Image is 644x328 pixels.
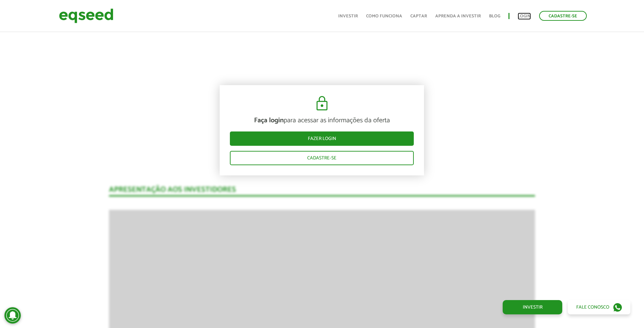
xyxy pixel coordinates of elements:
a: Fazer login [230,131,414,146]
a: Fale conosco [568,300,630,314]
a: Login [518,14,531,18]
img: EqSeed [59,7,113,25]
a: Blog [489,14,500,18]
a: Cadastre-se [539,11,587,21]
a: Investir [338,14,358,18]
a: Aprenda a investir [435,14,481,18]
a: Investir [503,300,562,314]
a: Como funciona [366,14,402,18]
strong: Faça login [254,115,284,126]
p: para acessar as informações da oferta [230,116,414,125]
img: cadeado.svg [314,95,330,112]
a: Cadastre-se [230,151,414,165]
a: Captar [410,14,427,18]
